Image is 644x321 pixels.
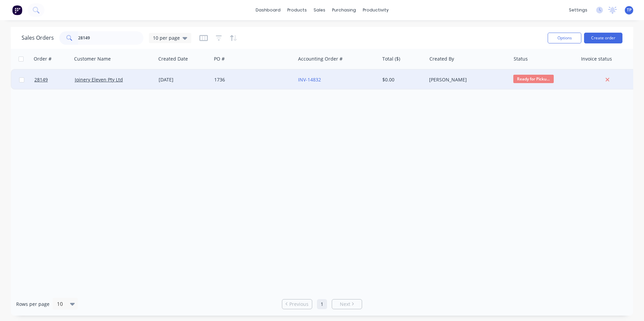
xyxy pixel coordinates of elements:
div: 1736 [214,76,289,83]
a: Joinery Eleven Pty Ltd [75,76,123,83]
button: Create order [584,33,622,43]
span: 28149 [34,76,48,83]
div: Created By [429,56,454,62]
div: Order # [34,56,52,62]
div: Status [514,56,528,62]
div: [PERSON_NAME] [429,76,504,83]
a: Page 1 is your current page [317,299,327,309]
div: Accounting Order # [298,56,343,62]
a: 28149 [34,70,75,90]
div: sales [310,5,329,15]
span: TP [627,7,632,13]
span: Ready for Picku... [513,75,554,83]
div: [DATE] [159,76,209,83]
ul: Pagination [279,299,365,309]
span: Rows per page [16,301,50,308]
img: Factory [12,5,22,15]
a: dashboard [252,5,284,15]
a: INV-14832 [298,76,321,83]
h1: Sales Orders [22,35,54,41]
input: Search... [78,31,144,45]
div: Invoice status [581,56,612,62]
span: 10 per page [153,34,180,41]
div: purchasing [329,5,359,15]
div: productivity [359,5,392,15]
button: Options [548,33,581,43]
div: Customer Name [74,56,111,62]
span: Previous [289,301,309,308]
div: products [284,5,310,15]
div: $0.00 [382,76,422,83]
a: Next page [332,301,362,308]
div: settings [566,5,591,15]
div: Total ($) [382,56,400,62]
span: Next [340,301,350,308]
div: PO # [214,56,225,62]
a: Previous page [282,301,312,308]
div: Created Date [158,56,188,62]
